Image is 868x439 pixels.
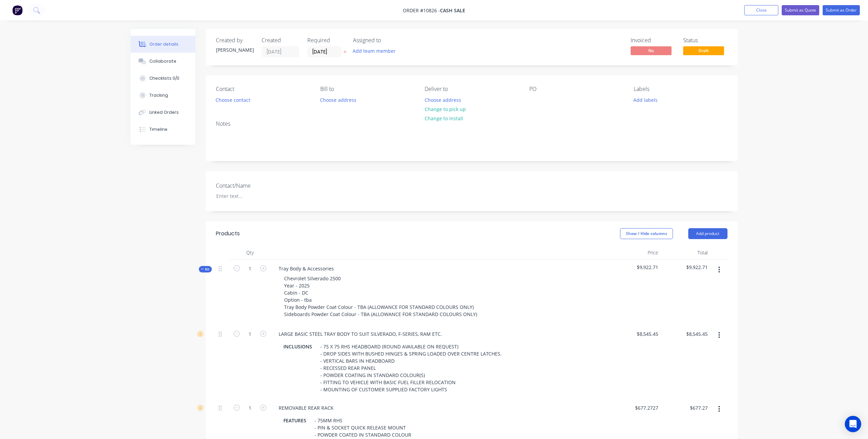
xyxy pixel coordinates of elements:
button: Tracking [131,87,195,104]
button: Change to pick up [421,105,469,114]
div: Created [262,37,299,44]
button: Add team member [349,46,399,56]
button: Add team member [353,46,399,56]
button: Change to install [421,114,467,123]
div: Notes [216,121,727,127]
span: No [631,46,672,55]
button: Linked Orders [131,104,195,121]
button: Choose address [317,95,360,104]
div: Status [683,37,727,44]
div: Created by [216,37,253,44]
div: Price [612,246,661,260]
div: Invoiced [631,37,675,44]
span: Cash Sale [440,7,465,14]
div: LARGE BASIC STEEL TRAY BODY TO SUIT SILVERADO, F-SERIES, RAM ETC. [273,329,447,339]
div: Timeline [149,126,167,132]
label: Contact/Name [216,182,301,190]
div: INCLUSIONS [281,342,315,351]
div: Checklists 0/0 [149,75,179,81]
div: Contact [216,86,309,92]
div: Products [216,230,240,238]
button: Submit as Quote [782,5,819,15]
button: Timeline [131,121,195,138]
div: Qty [230,246,270,260]
img: Factory [12,5,23,15]
div: Collaborate [149,58,176,64]
div: Linked Orders [149,109,179,115]
div: [PERSON_NAME] [216,46,253,53]
div: Required [307,37,345,44]
div: Order details [149,41,178,47]
div: Tracking [149,92,168,98]
button: Submit as Order [823,5,860,15]
div: Deliver to [425,86,518,92]
button: Add labels [630,95,661,104]
button: Choose contact [212,95,254,104]
span: Order #10826 - [403,7,440,14]
button: Collaborate [131,53,195,70]
span: $9,922.71 [614,264,658,271]
span: $9,922.71 [664,264,708,271]
span: Draft [683,46,724,55]
button: Choose address [421,95,465,104]
button: Show / Hide columns [620,228,673,239]
div: Labels [634,86,727,92]
div: Tray Body & Accessories [273,264,339,273]
button: Add product [688,228,727,239]
div: Chevrolet Silverado 2500 Year - 2025 Cabin - DC Option - tba Tray Body Powder Coat Colour - TBA (... [279,273,483,319]
button: Close [744,5,778,15]
span: Kit [201,267,210,272]
div: FEATURES [281,416,309,425]
div: Kit [199,266,212,272]
div: Bill to [320,86,414,92]
button: Checklists 0/0 [131,70,195,87]
div: REMOVABLE REAR RACK [273,403,339,413]
button: Order details [131,36,195,53]
div: PO [529,86,623,92]
div: Total [661,246,710,260]
div: Assigned to [353,37,421,44]
div: Open Intercom Messenger [845,416,861,432]
div: - 75 X 75 RHS HEADBOARD (ROUND AVAILABLE ON REQUEST) - DROP SIDES WITH BUSHED HINGES & SPRING LOA... [318,342,506,394]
